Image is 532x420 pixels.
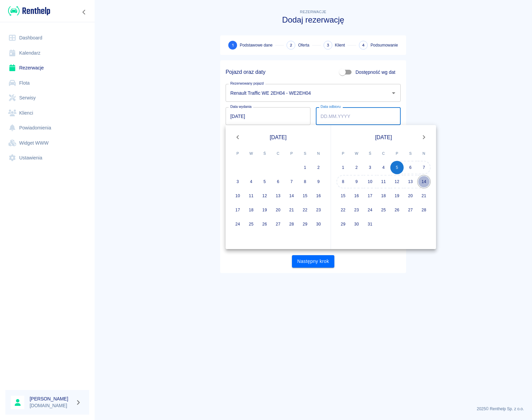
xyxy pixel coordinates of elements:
span: niedziela [312,147,325,160]
button: 11 [244,189,258,203]
button: 13 [404,175,417,188]
h5: Pojazd oraz daty [226,69,265,76]
label: Data odbioru [321,104,341,109]
button: 8 [298,175,312,188]
button: 16 [312,189,325,203]
button: 25 [377,203,390,217]
span: wtorek [245,147,257,160]
span: Podsumowanie [370,42,398,48]
a: Widget WWW [5,136,89,151]
button: 22 [336,203,350,217]
span: niedziela [418,147,430,160]
button: 30 [312,217,325,231]
a: Rezerwacje [5,60,89,76]
button: 12 [258,189,271,203]
button: 1 [336,161,350,174]
p: [DOMAIN_NAME] [30,402,73,409]
h3: Dodaj rezerwację [220,15,406,25]
button: Previous month [231,130,244,144]
span: czwartek [377,147,390,160]
p: 2025 © Renthelp Sp. z o.o. [102,406,524,412]
span: Rezerwacje [300,10,326,14]
button: 9 [312,175,325,188]
button: 28 [285,217,298,231]
span: [DATE] [270,133,287,142]
button: 7 [417,161,431,174]
button: 6 [404,161,417,174]
button: 22 [298,203,312,217]
span: poniedziałek [232,147,244,160]
button: 14 [417,175,431,188]
span: poniedziałek [337,147,349,160]
button: 24 [231,217,244,231]
button: 28 [417,203,431,217]
button: Otwórz [389,88,398,98]
span: 1 [232,42,234,49]
label: Rezerwowany pojazd [230,81,264,86]
button: 12 [390,175,404,188]
span: Oferta [298,42,309,48]
button: 18 [377,189,390,203]
button: 21 [285,203,298,217]
button: 21 [417,189,431,203]
button: 13 [271,189,285,203]
span: sobota [299,147,311,160]
button: 17 [231,203,244,217]
button: 8 [336,175,350,188]
input: DD.MM.YYYY [316,107,401,125]
button: 9 [350,175,363,188]
button: 31 [363,217,377,231]
button: 5 [258,175,271,188]
button: Zwiń nawigację [79,8,89,17]
span: wtorek [351,147,363,160]
button: 26 [390,203,404,217]
span: 3 [327,42,329,49]
button: 19 [390,189,404,203]
button: 1 [298,161,312,174]
button: 18 [244,203,258,217]
button: Next month [417,130,431,144]
button: 14 [285,189,298,203]
button: 29 [336,217,350,231]
button: 10 [363,175,377,188]
button: 27 [271,217,285,231]
a: Dashboard [5,30,89,46]
span: piątek [286,147,298,160]
button: 2 [350,161,363,174]
button: 6 [271,175,285,188]
span: [DATE] [375,133,392,142]
button: 16 [350,189,363,203]
a: Ustawienia [5,150,89,166]
button: 26 [258,217,271,231]
button: 20 [404,189,417,203]
input: DD.MM.YYYY [226,107,310,125]
button: 30 [350,217,363,231]
span: Klient [335,42,345,48]
button: 7 [285,175,298,188]
button: 15 [298,189,312,203]
button: 11 [377,175,390,188]
span: środa [259,147,271,160]
button: 3 [363,161,377,174]
a: Klienci [5,106,89,121]
span: Dostępność wg dat [356,69,395,76]
span: piątek [391,147,403,160]
h6: [PERSON_NAME] [30,395,73,402]
button: 27 [404,203,417,217]
button: 25 [244,217,258,231]
button: 23 [350,203,363,217]
button: 10 [231,189,244,203]
img: Renthelp logo [8,5,50,17]
span: Podstawowe dane [240,42,272,48]
button: Następny krok [292,255,335,268]
a: Renthelp logo [5,5,50,17]
a: Flota [5,76,89,91]
span: czwartek [272,147,284,160]
button: 20 [271,203,285,217]
button: 24 [363,203,377,217]
button: 29 [298,217,312,231]
span: 4 [362,42,365,49]
a: Powiadomienia [5,120,89,136]
a: Kalendarz [5,46,89,61]
button: 15 [336,189,350,203]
